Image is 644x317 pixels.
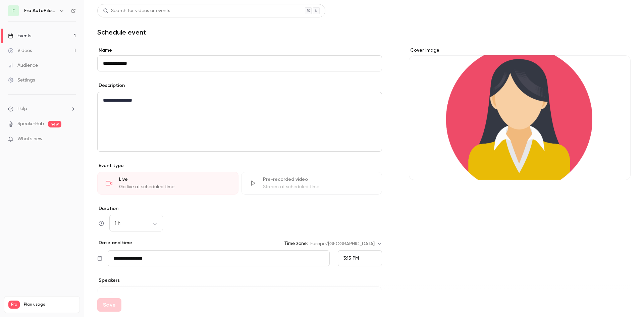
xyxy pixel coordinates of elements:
[119,183,230,190] div: Go live at scheduled time
[97,205,382,212] label: Duration
[17,120,44,127] a: SpeakerHub
[8,105,76,112] li: help-dropdown-opener
[109,220,163,227] div: 1 h
[68,136,76,142] iframe: Noticeable Trigger
[8,77,35,84] div: Settings
[98,92,382,151] div: editor
[12,7,15,14] span: F
[409,47,631,180] section: Cover image
[8,62,38,69] div: Audience
[8,33,31,39] div: Events
[8,301,20,309] span: Pro
[119,176,230,183] div: Live
[338,250,382,266] div: From
[97,162,382,169] p: Event type
[263,183,374,190] div: Stream at scheduled time
[284,240,308,247] label: Time zone:
[97,82,125,89] label: Description
[17,136,43,143] span: What's new
[263,176,374,183] div: Pre-recorded video
[48,121,61,127] span: new
[241,172,382,195] div: Pre-recorded videoStream at scheduled time
[108,250,330,266] input: Tue, Feb 17, 2026
[24,302,75,307] span: Plan usage
[103,7,170,14] div: Search for videos or events
[97,47,382,54] label: Name
[97,277,382,284] p: Speakers
[409,47,631,54] label: Cover image
[97,240,132,246] p: Date and time
[17,105,27,112] span: Help
[24,7,56,14] h6: Fra AutoPilot til TimeLog
[97,92,382,152] section: description
[97,172,238,195] div: LiveGo live at scheduled time
[8,47,32,54] div: Videos
[343,256,359,261] span: 3:15 PM
[310,241,382,247] div: Europe/[GEOGRAPHIC_DATA]
[97,28,631,36] h1: Schedule event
